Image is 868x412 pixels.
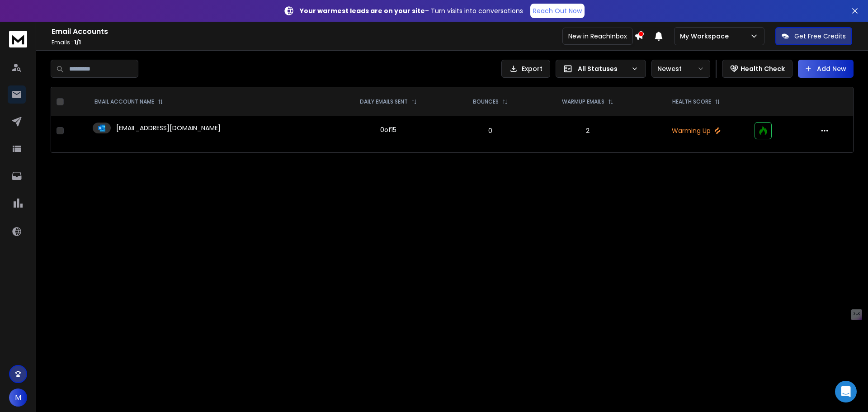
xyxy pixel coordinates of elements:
button: Add New [798,60,854,78]
p: My Workspace [680,32,732,41]
p: Emails : [52,39,634,46]
button: M [9,388,27,407]
span: 1 / 1 [74,38,81,46]
p: Reach Out Now [533,6,582,15]
div: EMAIL ACCOUNT NAME [94,98,163,105]
p: HEALTH SCORE [672,98,711,105]
div: New in ReachInbox [562,28,633,45]
p: WARMUP EMAILS [562,98,604,105]
img: logo [9,31,27,47]
p: All Statuses [578,64,627,73]
div: 0 of 15 [380,125,396,134]
button: Health Check [722,60,793,78]
p: Get Free Credits [794,32,846,41]
h1: Email Accounts [52,26,634,37]
button: Export [501,60,550,78]
p: BOUNCES [473,98,499,105]
a: Reach Out Now [530,4,585,18]
p: DAILY EMAILS SENT [360,98,408,105]
strong: Your warmest leads are on your site [300,6,425,15]
div: Open Intercom Messenger [835,381,857,403]
p: – Turn visits into conversations [300,6,523,15]
td: 2 [532,116,644,145]
p: 0 [454,126,527,135]
button: Newest [651,60,710,78]
p: Warming Up [649,126,744,135]
p: [EMAIL_ADDRESS][DOMAIN_NAME] [116,123,221,133]
button: Get Free Credits [775,27,852,45]
p: Health Check [741,64,785,73]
